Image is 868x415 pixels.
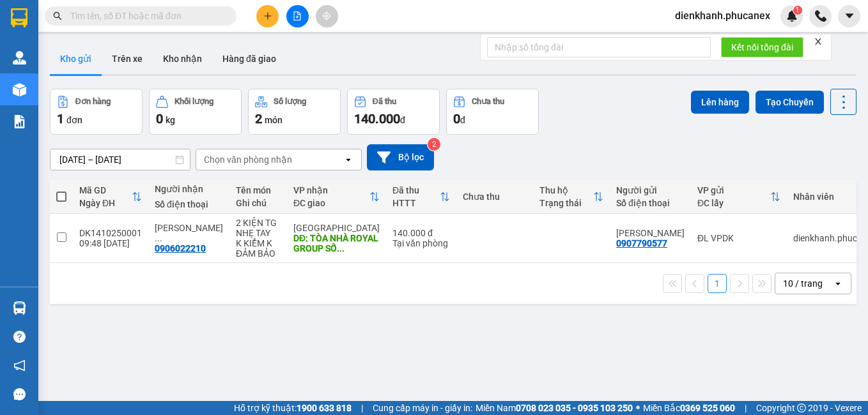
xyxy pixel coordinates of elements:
input: Select a date range. [50,149,190,170]
button: plus [256,5,279,27]
span: đ [460,115,465,125]
th: Toggle SortBy [386,180,456,214]
th: Toggle SortBy [533,180,610,214]
span: ... [337,243,345,253]
div: ĐC lấy [697,198,770,208]
div: DK1410250001 [79,228,142,238]
span: kg [166,115,175,125]
div: Chưa thu [463,192,527,202]
button: Hàng đã giao [212,43,286,74]
div: ĐL VPDK [697,233,780,243]
span: notification [13,359,26,372]
button: Đơn hàng1đơn [50,89,143,135]
button: Đã thu140.000đ [347,89,440,135]
span: Cung cấp máy in - giấy in: [373,401,472,415]
span: đơn [66,115,82,125]
div: Tại văn phòng [392,238,450,248]
input: Nhập số tổng đài [487,37,711,57]
sup: 2 [428,138,440,151]
span: 0 [156,111,163,126]
span: plus [263,11,272,20]
span: ⚪️ [636,405,640,411]
span: caret-down [844,10,855,22]
svg: open [343,155,353,165]
div: Đơn hàng [75,97,111,106]
div: Người gửi [616,185,685,195]
img: warehouse-icon [13,301,26,315]
div: Ghi chú [236,198,281,208]
span: close [814,37,823,46]
span: search [53,11,62,20]
strong: 0708 023 035 - 0935 103 250 [516,403,633,413]
div: Đã thu [373,97,396,106]
div: Số điện thoại [616,198,685,208]
img: warehouse-icon [13,51,26,64]
span: message [13,388,26,400]
div: Trạng thái [539,198,593,208]
button: Lên hàng [691,91,749,114]
div: Người nhận [155,184,223,194]
button: Trên xe [102,43,153,74]
button: Số lượng2món [248,89,341,135]
div: HTTT [392,198,440,208]
th: Toggle SortBy [73,180,148,214]
div: Tên món [236,185,281,195]
img: logo-vxr [11,8,27,27]
button: aim [316,5,338,27]
th: Toggle SortBy [287,180,386,214]
button: Kho gửi [50,43,102,74]
button: Kho nhận [153,43,212,74]
div: Chọn văn phòng nhận [204,153,292,166]
div: Đã thu [392,185,440,195]
span: 140.000 [354,111,400,126]
span: question-circle [13,331,26,343]
span: 2 [255,111,262,126]
img: solution-icon [13,115,26,128]
span: | [745,401,747,415]
button: Chưa thu0đ [446,89,539,135]
div: Số lượng [274,97,306,106]
div: Ngày ĐH [79,198,132,208]
div: [GEOGRAPHIC_DATA] [293,223,380,233]
img: icon-new-feature [786,10,798,22]
button: Kết nối tổng đài [721,37,803,57]
div: NGUYỄN VĂN VINH [155,223,223,243]
span: 0 [453,111,460,126]
div: Mã GD [79,185,132,195]
div: K KIỂM K ĐẢM BẢO [236,238,281,259]
span: đ [400,115,405,125]
div: ĐC giao [293,198,369,208]
span: 1 [57,111,64,126]
button: file-add [286,5,309,27]
div: Số điện thoại [155,199,223,209]
sup: 1 [793,6,802,15]
div: 140.000 đ [392,228,450,238]
span: | [361,401,363,415]
div: 09:48 [DATE] [79,238,142,248]
div: ANH HẢI [616,228,685,238]
button: 1 [708,274,727,293]
strong: 1900 633 818 [297,403,352,413]
div: Chưa thu [472,97,504,106]
div: 0906022210 [155,243,206,253]
div: DĐ: TÒA NHÀ ROYAL GROUP SỐ 600 ĐIỆN BIÊN PHỦ P THẠNH MỸ TÂY Q BÌNH THẠNH [293,233,380,253]
div: VP nhận [293,185,369,195]
span: copyright [797,404,806,412]
span: Miền Bắc [643,401,735,415]
button: caret-down [838,5,860,27]
span: file-add [293,11,302,20]
button: Bộ lọc [367,144,434,170]
span: Miền Nam [476,401,633,415]
span: 1 [795,6,800,15]
button: Khối lượng0kg [149,89,242,135]
span: Kết nối tổng đài [731,40,793,54]
input: Tìm tên, số ĐT hoặc mã đơn [70,9,221,23]
th: Toggle SortBy [691,180,787,214]
div: 10 / trang [783,277,823,290]
div: 2 KIỆN TG NHẸ TAY [236,218,281,238]
img: phone-icon [815,10,826,22]
strong: 0369 525 060 [680,403,735,413]
span: aim [322,11,331,20]
div: VP gửi [697,185,770,195]
div: Thu hộ [539,185,593,195]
